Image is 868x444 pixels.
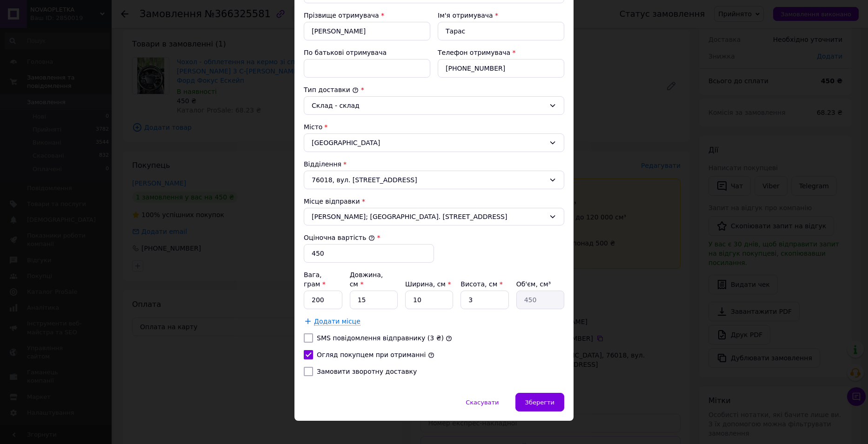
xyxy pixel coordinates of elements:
div: 76018, вул. [STREET_ADDRESS] [304,171,564,189]
label: Оціночна вартість [304,234,375,241]
label: SMS повідомлення відправнику (3 ₴) [317,334,444,342]
label: Ім'я отримувача [438,12,493,19]
span: [PERSON_NAME]; [GEOGRAPHIC_DATA]. [STREET_ADDRESS] [312,212,545,221]
span: Скасувати [466,399,499,406]
label: Ширина, см [405,280,451,288]
div: Місце відправки [304,197,564,206]
label: Замовити зворотну доставку [317,368,417,375]
label: Огляд покупцем при отриманні [317,351,426,358]
label: Телефон отримувача [438,49,510,56]
div: [GEOGRAPHIC_DATA] [304,133,564,152]
div: Місто [304,122,564,132]
div: Тип доставки [304,85,564,94]
span: Зберегти [525,399,554,406]
div: Об'єм, см³ [516,279,564,289]
label: Висота, см [461,280,502,288]
div: Склад - склад [312,100,545,111]
label: Вага, грам [304,271,326,288]
input: +380 [438,59,564,78]
label: Прізвище отримувача [304,12,379,19]
div: Відділення [304,159,564,169]
label: Довжина, см [350,271,383,288]
label: По батькові отримувача [304,49,387,56]
span: Додати місце [314,318,361,325]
